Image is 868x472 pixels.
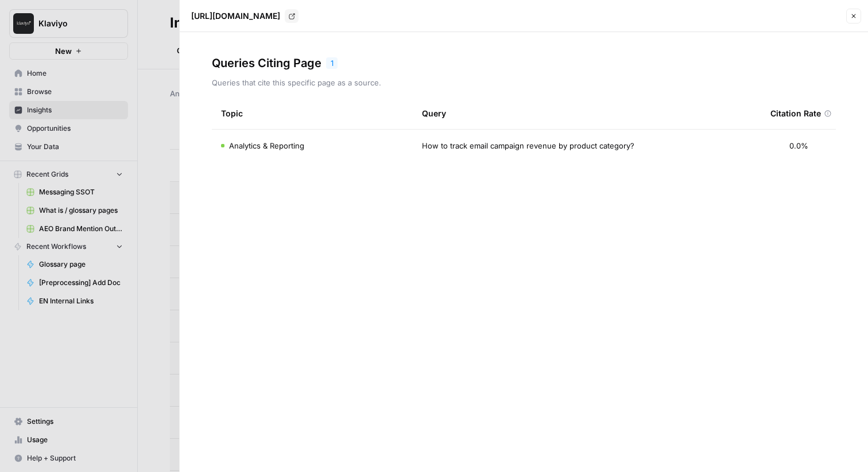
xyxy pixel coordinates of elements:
[789,140,808,151] span: 0.0%
[221,97,243,129] div: Topic
[422,140,634,151] span: How to track email campaign revenue by product category?
[212,77,836,88] p: Queries that cite this specific page as a source.
[326,57,338,69] div: 1
[229,140,304,151] span: Analytics & Reporting
[422,97,752,129] div: Query
[770,108,821,119] span: Citation Rate
[212,55,321,71] h3: Queries Citing Page
[191,10,280,22] p: [URL][DOMAIN_NAME]
[285,9,299,23] a: Go to page https://www.klaviyo.com/blog/marketing-attribution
